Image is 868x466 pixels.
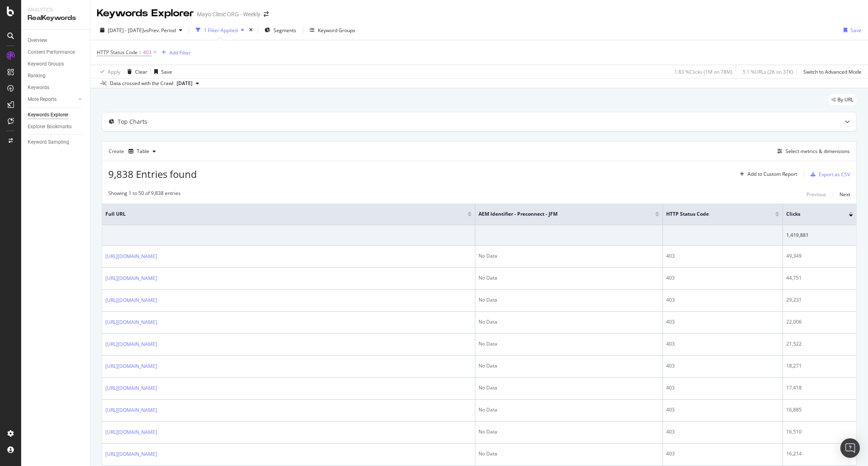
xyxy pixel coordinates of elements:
[28,111,84,119] a: Keywords Explorer
[110,80,173,87] div: Data crossed with the Crawl
[743,68,793,75] div: 5.1 % URLs ( 2K on 37K )
[851,27,861,34] div: Save
[786,232,853,239] div: 1,419,881
[105,428,157,436] a: [URL][DOMAIN_NAME]
[158,48,191,57] button: Add Filter
[800,65,861,78] button: Switch to Advanced Mode
[247,26,254,34] div: times
[28,138,69,147] div: Keyword Sampling
[28,48,84,57] a: Content Performance
[151,65,172,78] button: Save
[737,168,797,181] button: Add to Custom Report
[97,7,194,20] div: Keywords Explorer
[28,83,84,92] a: Keywords
[109,145,159,158] div: Create
[774,147,850,156] button: Select metrics & dimensions
[28,83,49,92] div: Keywords
[786,296,853,304] div: 29,231
[97,65,120,78] button: Apply
[143,47,151,58] span: 403
[479,296,659,304] div: No Data
[105,252,157,260] a: [URL][DOMAIN_NAME]
[105,362,157,370] a: [URL][DOMAIN_NAME]
[105,450,157,458] a: [URL][DOMAIN_NAME]
[197,10,260,18] div: Mayo Clinic ORG - Weekly
[786,252,853,260] div: 49,349
[666,274,779,282] div: 403
[105,318,157,326] a: [URL][DOMAIN_NAME]
[807,191,826,198] div: Previous
[786,318,853,326] div: 22,006
[137,149,149,154] div: Table
[105,296,157,304] a: [URL][DOMAIN_NAME]
[807,190,826,199] button: Previous
[97,24,186,37] button: [DATE] - [DATE]vsPrev. Period
[97,49,138,56] span: HTTP Status Code
[135,68,147,75] div: Clear
[306,24,359,37] button: Keyword Groups
[666,428,779,435] div: 403
[28,48,75,57] div: Content Performance
[828,94,857,105] div: legacy label
[666,296,779,304] div: 403
[840,191,850,198] div: Next
[674,68,732,75] div: 1.83 % Clicks ( 1M on 78M )
[108,167,197,181] span: 9,838 Entries found
[105,384,157,392] a: [URL][DOMAIN_NAME]
[786,450,853,457] div: 16,214
[144,27,176,34] span: vs Prev. Period
[666,406,779,413] div: 403
[666,450,779,457] div: 403
[173,79,202,88] button: [DATE]
[177,80,192,87] span: 2025 Jul. 30th
[479,384,659,392] div: No Data
[819,171,850,178] div: Export as CSV
[786,210,837,218] span: Clicks
[28,36,84,45] a: Overview
[28,60,84,68] a: Keyword Groups
[479,406,659,413] div: No Data
[786,362,853,370] div: 18,271
[479,210,643,218] span: AEM Identifier - Preconnect - JFM
[261,24,300,37] button: Segments
[28,60,64,68] div: Keyword Groups
[28,13,83,23] div: RealKeywords
[28,95,57,104] div: More Reports
[28,72,46,80] div: Ranking
[204,27,238,34] div: 1 Filter Applied
[840,190,850,199] button: Next
[479,362,659,370] div: No Data
[748,172,797,177] div: Add to Custom Report
[28,138,84,147] a: Keyword Sampling
[807,168,850,181] button: Export as CSV
[108,27,144,34] span: [DATE] - [DATE]
[264,11,269,17] div: arrow-right-arrow-left
[118,118,147,126] div: Top Charts
[479,450,659,457] div: No Data
[28,72,84,80] a: Ranking
[28,123,84,131] a: Explorer Bookmarks
[318,27,355,34] div: Keyword Groups
[666,362,779,370] div: 403
[28,111,68,119] div: Keywords Explorer
[124,65,147,78] button: Clear
[837,97,853,102] span: By URL
[479,428,659,435] div: No Data
[840,438,860,458] div: Open Intercom Messenger
[666,252,779,260] div: 403
[105,210,455,218] span: Full URL
[192,24,247,37] button: 1 Filter Applied
[105,340,157,348] a: [URL][DOMAIN_NAME]
[273,27,296,34] span: Segments
[786,274,853,282] div: 44,751
[479,252,659,260] div: No Data
[666,318,779,326] div: 403
[785,148,850,155] div: Select metrics & dimensions
[105,406,157,414] a: [URL][DOMAIN_NAME]
[786,406,853,413] div: 16,885
[666,210,763,218] span: HTTP Status Code
[139,49,142,56] span: =
[840,24,861,37] button: Save
[105,274,157,282] a: [URL][DOMAIN_NAME]
[479,274,659,282] div: No Data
